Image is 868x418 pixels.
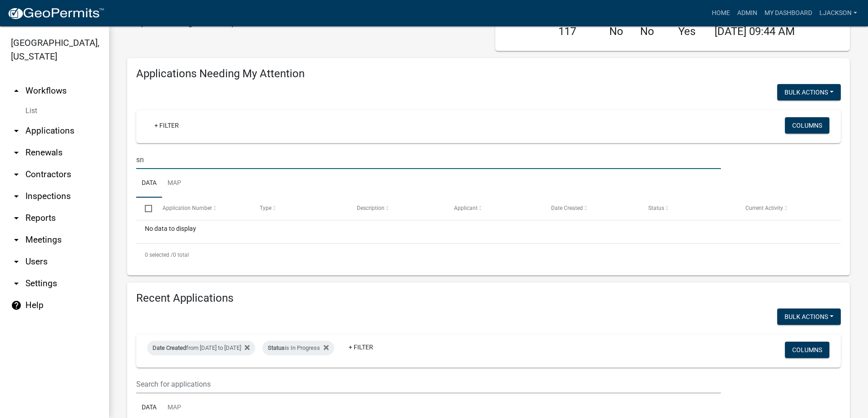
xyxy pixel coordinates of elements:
div: is In Progress [262,341,334,355]
datatable-header-cell: Description [348,198,445,219]
a: Data [136,169,162,198]
button: Bulk Actions [777,84,841,100]
i: arrow_drop_down [11,125,22,136]
a: + Filter [147,117,186,134]
i: arrow_drop_down [11,213,22,224]
span: [DATE] 09:44 AM [715,25,795,38]
i: arrow_drop_down [11,234,22,245]
datatable-header-cell: Application Number [153,198,251,219]
a: Map [162,169,187,198]
h4: Yes [678,25,701,38]
span: Type [260,205,271,211]
i: arrow_drop_down [11,278,22,289]
datatable-header-cell: Status [640,198,737,219]
div: No data to display [136,220,841,243]
span: Status [268,344,285,351]
h4: Applications Needing My Attention [136,67,841,80]
span: Description [357,205,385,211]
a: Home [708,5,734,22]
datatable-header-cell: Select [136,198,153,219]
span: Status [648,205,664,211]
i: help [11,300,22,311]
datatable-header-cell: Current Activity [737,198,834,219]
span: Date Created [153,344,186,351]
a: + Filter [341,339,380,355]
a: Admin [734,5,761,22]
button: Columns [785,117,829,134]
span: Application Number [163,205,212,211]
input: Search for applications [136,375,721,393]
a: ljackson [816,5,861,22]
h4: 117 [558,25,596,38]
i: arrow_drop_down [11,191,22,202]
span: Applicant [454,205,478,211]
datatable-header-cell: Date Created [542,198,640,219]
i: arrow_drop_down [11,169,22,180]
div: 0 total [136,244,841,266]
span: 0 selected / [145,252,173,258]
input: Search for applications [136,150,721,169]
h4: No [609,25,626,38]
div: from [DATE] to [DATE] [147,341,255,355]
datatable-header-cell: Applicant [445,198,542,219]
span: Date Created [551,205,583,211]
button: Bulk Actions [777,309,841,325]
button: Columns [785,342,829,358]
h4: Recent Applications [136,292,841,305]
datatable-header-cell: Type [251,198,348,219]
span: Current Activity [745,205,783,211]
i: arrow_drop_down [11,256,22,267]
a: My Dashboard [761,5,816,22]
h4: No [640,25,665,38]
i: arrow_drop_up [11,85,22,96]
i: arrow_drop_down [11,147,22,158]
